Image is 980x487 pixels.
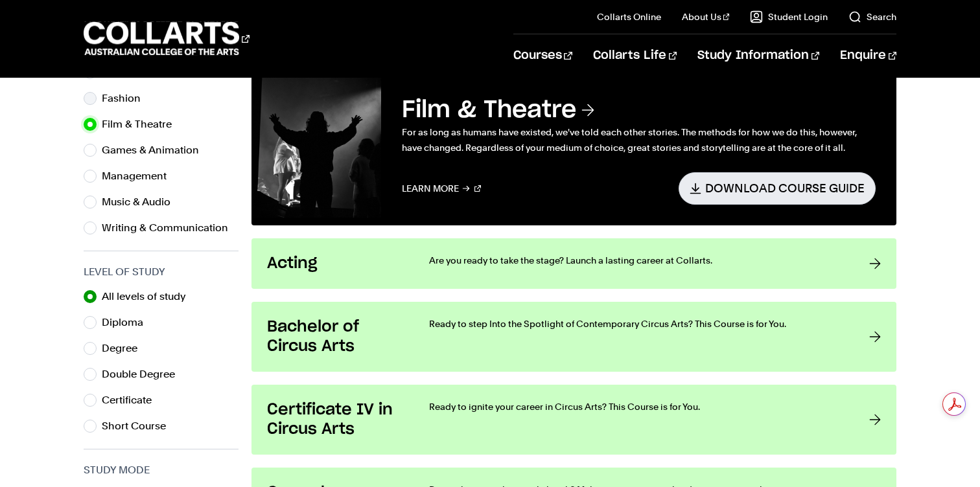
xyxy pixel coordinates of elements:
label: Short Course [102,417,176,435]
label: Double Degree [102,365,185,383]
a: Certificate IV in Circus Arts Ready to ignite your career in Circus Arts? This Course is for You. [251,385,897,455]
p: Are you ready to take the stage? Launch a lasting career at Collarts. [429,254,844,267]
label: Degree [102,339,148,357]
h3: Study Mode [84,462,239,478]
img: Film & Theatre [251,75,381,218]
h3: Level of Study [84,264,239,280]
a: Courses [513,34,572,77]
label: Music & Audio [102,193,181,211]
a: Acting Are you ready to take the stage? Launch a lasting career at Collarts. [251,238,897,289]
a: Study Information [697,34,819,77]
a: Bachelor of Circus Arts Ready to step Into the Spotlight of Contemporary Circus Arts? This Course... [251,302,897,372]
label: Diploma [102,313,154,332]
a: Student Login [750,10,828,23]
div: Go to homepage [84,20,250,57]
a: Enquire [840,34,896,77]
a: Learn More [402,172,482,204]
a: Search [848,10,896,23]
h3: Bachelor of Circus Arts [267,317,403,356]
label: Games & Animation [102,141,209,159]
a: Collarts Life [593,34,677,77]
label: Management [102,167,177,185]
label: Certificate [102,391,162,409]
label: Film & Theatre [102,115,182,133]
h3: Film & Theatre [402,96,876,124]
h3: Acting [267,254,403,273]
p: For as long as humans have existed, we've told each other stories. The methods for how we do this... [402,124,876,155]
a: Download Course Guide [679,172,876,204]
p: Ready to ignite your career in Circus Arts? This Course is for You. [429,400,844,413]
p: Ready to step Into the Spotlight of Contemporary Circus Arts? This Course is for You. [429,317,844,330]
label: Fashion [102,89,151,108]
label: All levels of study [102,288,196,306]
a: About Us [682,10,730,23]
a: Collarts Online [597,10,661,23]
label: Writing & Communication [102,219,239,237]
h3: Certificate IV in Circus Arts [267,400,403,439]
